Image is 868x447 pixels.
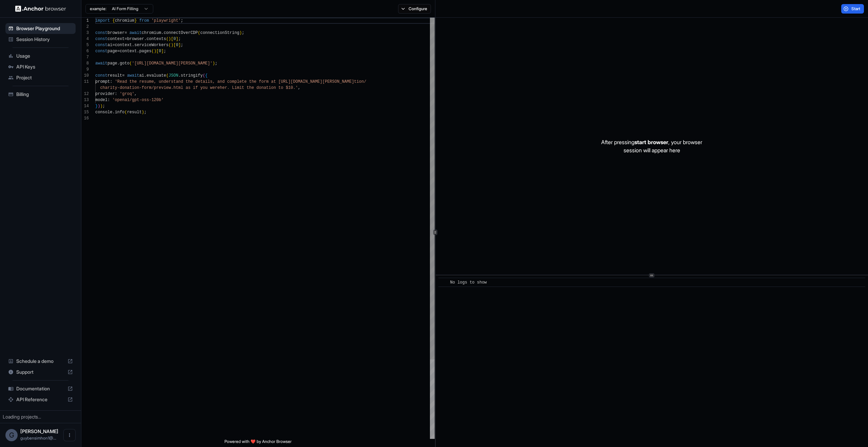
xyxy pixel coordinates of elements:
span: : [110,79,112,84]
span: await [130,31,142,35]
span: ; [242,31,244,35]
span: her. Limit the donation to $10.' [220,85,298,90]
span: from [139,18,149,23]
span: context [120,49,137,54]
button: Start [841,4,864,14]
span: page [107,49,117,54]
span: ; [178,37,181,41]
button: Open menu [63,429,76,441]
span: 'groq' [120,92,134,96]
span: serviceWorkers [134,43,169,47]
span: result [127,110,142,115]
span: ] [176,37,178,41]
span: chromium [115,18,135,23]
span: ( [130,61,132,66]
span: Start [851,6,861,12]
span: Powered with ❤️ by Anchor Browser [224,439,292,447]
div: 1 [81,18,89,24]
span: = [124,37,127,41]
span: contexts [146,37,166,41]
span: ] [178,43,181,47]
span: . [117,61,120,66]
span: example: [90,6,106,12]
div: Support [5,367,76,377]
div: Billing [5,89,76,100]
span: stringify [181,73,203,78]
div: 3 [81,30,89,36]
span: = [112,43,115,47]
span: 'playwright' [152,18,181,23]
span: const [95,49,107,54]
button: Configure [398,4,431,14]
span: import [95,18,110,23]
div: Documentation [5,383,76,394]
span: await [95,61,107,66]
span: ) [169,37,171,41]
span: prompt [95,79,110,84]
span: . [137,49,139,54]
span: ; [103,104,105,109]
span: provider [95,92,115,96]
span: ; [181,18,183,23]
span: . [112,110,115,115]
span: ; [181,43,183,47]
p: After pressing , your browser session will appear here [601,138,702,154]
span: Session History [16,36,73,43]
span: Schedule a demo [16,358,65,365]
div: 13 [81,97,89,103]
span: { [205,73,208,78]
div: 14 [81,103,89,109]
span: context [115,43,132,47]
span: const [95,37,107,41]
span: console [95,110,112,115]
span: Browser Playground [16,25,73,32]
div: API Reference [5,394,76,405]
span: Guy Ben Simhon [20,428,58,434]
span: , [298,85,300,90]
span: '[URL][DOMAIN_NAME][PERSON_NAME]' [132,61,213,66]
span: await [127,73,139,78]
span: [ [171,37,173,41]
div: Project [5,72,76,83]
span: Project [16,74,73,81]
span: evaluate [146,73,166,78]
div: 5 [81,42,89,48]
span: . [144,37,146,41]
span: JSON [169,73,178,78]
div: 8 [81,60,89,66]
span: ( [166,37,169,41]
span: API Reference [16,396,65,403]
div: Browser Playground [5,23,76,34]
span: : [107,98,110,102]
span: browser [127,37,144,41]
span: No logs to show [450,280,487,285]
div: 7 [81,54,89,60]
div: 6 [81,48,89,54]
span: lete the form at [URL][DOMAIN_NAME][PERSON_NAME] [237,79,354,84]
span: model [95,98,107,102]
span: = [117,49,120,54]
span: . [132,43,134,47]
span: guybensimhon1@gmail.com [20,435,56,441]
span: start browser [634,139,668,145]
span: const [95,31,107,35]
span: } [134,18,137,23]
div: Schedule a demo [5,356,76,367]
span: ai [107,43,112,47]
span: context [107,37,124,41]
span: pages [139,49,152,54]
span: ​ [442,279,445,286]
span: 'Read the resume, understand the details, and comp [115,79,237,84]
div: Loading projects... [3,413,78,420]
div: Session History [5,34,76,45]
span: goto [120,61,130,66]
span: ; [164,49,166,54]
span: : [115,92,117,96]
span: 0 [176,43,178,47]
span: 0 [173,37,176,41]
span: = [122,73,124,78]
span: { [112,18,115,23]
div: Usage [5,51,76,61]
div: G [5,429,18,441]
span: ) [142,110,144,115]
